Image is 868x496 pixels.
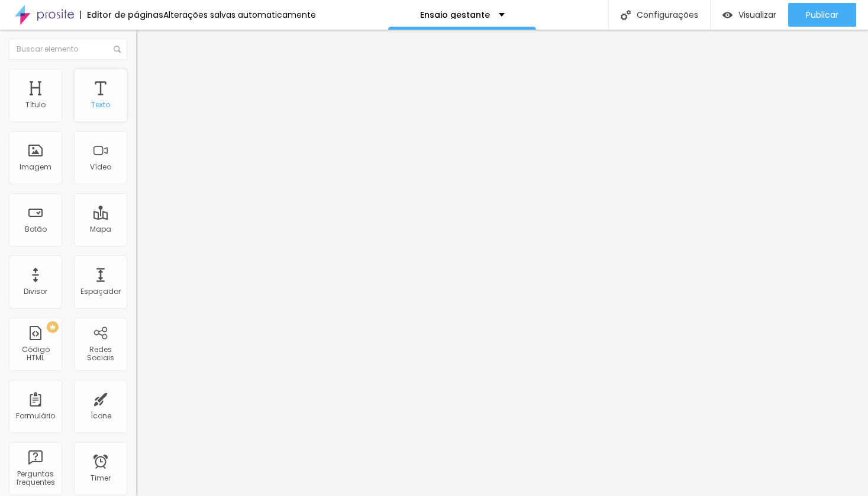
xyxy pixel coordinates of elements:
[20,163,51,171] div: Imagem
[12,470,59,487] div: Perguntas frequentes
[420,11,490,19] p: Ensaio gestante
[722,10,733,20] img: view-1.svg
[806,10,838,20] span: Publicar
[25,225,47,233] div: Botão
[80,287,121,296] div: Espaçador
[91,412,111,420] div: Ícone
[136,30,868,496] iframe: Editor
[77,345,124,363] div: Redes Sociais
[114,46,121,53] img: Icone
[788,3,856,27] button: Publicar
[24,287,47,296] div: Divisor
[25,101,46,109] div: Título
[738,10,776,20] span: Visualizar
[16,412,55,420] div: Formulário
[91,101,110,109] div: Texto
[12,345,59,363] div: Código HTML
[80,11,163,19] div: Editor de páginas
[90,225,111,233] div: Mapa
[91,474,111,482] div: Timer
[163,11,316,19] div: Alterações salvas automaticamente
[711,3,788,27] button: Visualizar
[9,39,127,60] input: Buscar elemento
[621,10,631,20] img: Icone
[90,163,111,171] div: Vídeo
